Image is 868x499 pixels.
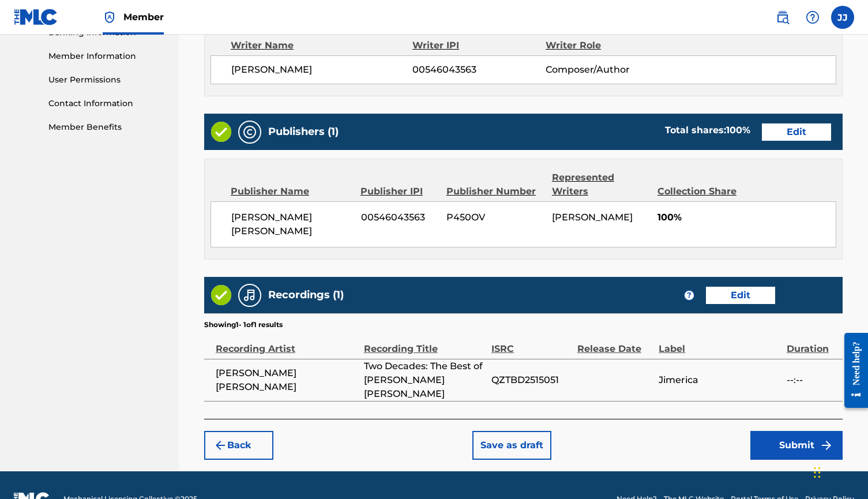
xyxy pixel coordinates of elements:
[268,288,344,302] h5: Recordings (1)
[787,330,837,356] div: Duration
[706,287,775,304] button: Edit
[243,288,257,302] img: Recordings
[211,122,231,142] img: Valid
[491,373,572,387] span: QZTBD2515051
[48,50,165,62] a: Member Information
[577,330,653,356] div: Release Date
[364,359,486,401] span: Two Decades: The Best of [PERSON_NAME] [PERSON_NAME]
[360,185,438,198] div: Publisher IPI
[552,212,633,223] span: [PERSON_NAME]
[801,6,824,29] div: Help
[810,444,868,499] iframe: Chat Widget
[491,330,572,356] div: ISRC
[231,63,412,77] span: [PERSON_NAME]
[446,211,543,224] span: P450OV
[204,320,283,330] p: Showing 1 - 1 of 1 results
[806,10,820,24] img: help
[657,185,749,198] div: Collection Share
[216,330,358,356] div: Recording Artist
[412,63,546,77] span: 00546043563
[446,185,543,198] div: Publisher Number
[14,9,58,25] img: MLC Logo
[659,330,780,356] div: Label
[787,373,837,387] span: --:--
[48,121,165,133] a: Member Benefits
[231,185,352,198] div: Publisher Name
[726,125,750,136] span: 100 %
[665,123,750,137] div: Total shares:
[657,211,836,224] span: 100%
[472,431,551,460] button: Save as draft
[213,438,227,452] img: 7ee5dd4eb1f8a8e3ef2f.svg
[659,373,780,387] span: Jimerica
[48,74,165,86] a: User Permissions
[48,97,165,110] a: Contact Information
[776,10,790,24] img: search
[231,39,412,52] div: Writer Name
[552,171,649,198] div: Represented Writers
[211,285,231,305] img: Valid
[243,125,257,139] img: Publishers
[546,63,667,77] span: Composer/Author
[412,39,546,52] div: Writer IPI
[204,431,273,460] button: Back
[103,10,117,24] img: Top Rightsholder
[123,10,164,24] span: Member
[364,330,486,356] div: Recording Title
[762,123,831,141] button: Edit
[771,6,794,29] a: Public Search
[546,39,667,52] div: Writer Role
[820,438,833,452] img: f7272a7cc735f4ea7f67.svg
[814,455,821,490] div: Drag
[750,431,843,460] button: Submit
[268,125,339,138] h5: Publishers (1)
[685,291,694,300] span: ?
[836,323,868,418] iframe: Resource Center
[216,366,358,394] span: [PERSON_NAME] [PERSON_NAME]
[831,6,854,29] div: User Menu
[361,211,438,224] span: 00546043563
[231,211,352,238] span: [PERSON_NAME] [PERSON_NAME]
